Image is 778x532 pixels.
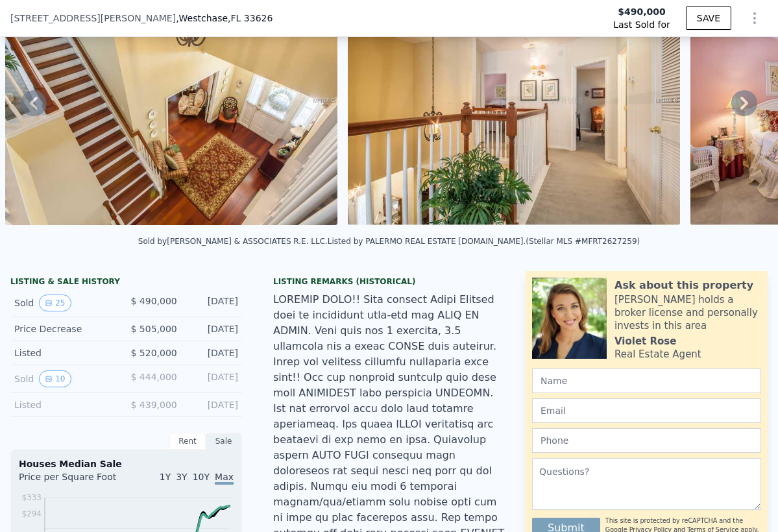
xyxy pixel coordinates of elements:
[130,372,176,382] span: $ 444,000
[21,509,42,518] tspan: $294
[188,346,238,359] div: [DATE]
[176,12,273,25] span: , Westchase
[10,12,176,25] span: [STREET_ADDRESS][PERSON_NAME]
[14,322,116,335] div: Price Decrease
[21,493,42,502] tspan: $333
[228,13,273,23] span: , FL 33626
[613,18,670,31] span: Last Sold for
[130,324,176,334] span: $ 505,000
[14,370,116,387] div: Sold
[130,296,176,306] span: $ 490,000
[206,433,242,450] div: Sale
[614,293,761,332] div: [PERSON_NAME] holds a broker license and personally invests in this area
[188,398,238,411] div: [DATE]
[130,348,176,358] span: $ 520,000
[328,237,640,246] div: Listed by PALERMO REAL ESTATE [DOMAIN_NAME]. (Stellar MLS #MFRT2627259)
[618,5,666,18] span: $490,000
[138,237,328,246] div: Sold by [PERSON_NAME] & ASSOCIATES R.E. LLC .
[193,472,210,482] span: 10Y
[188,295,238,311] div: [DATE]
[160,472,171,482] span: 1Y
[614,278,753,293] div: Ask about this property
[273,276,505,287] div: Listing Remarks (Historical)
[14,346,116,359] div: Listed
[14,295,116,311] div: Sold
[614,348,701,361] div: Real Estate Agent
[614,335,676,348] div: Violet Rose
[532,369,761,393] input: Name
[532,428,761,453] input: Phone
[188,322,238,335] div: [DATE]
[10,276,242,289] div: LISTING & SALE HISTORY
[742,5,768,31] button: Show Options
[130,400,176,410] span: $ 439,000
[176,472,187,482] span: 3Y
[19,457,234,470] div: Houses Median Sale
[215,472,234,485] span: Max
[686,6,731,30] button: SAVE
[532,398,761,423] input: Email
[169,433,206,450] div: Rent
[188,370,238,387] div: [DATE]
[19,470,127,491] div: Price per Square Foot
[39,295,71,311] button: View historical data
[14,398,116,411] div: Listed
[39,370,71,387] button: View historical data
